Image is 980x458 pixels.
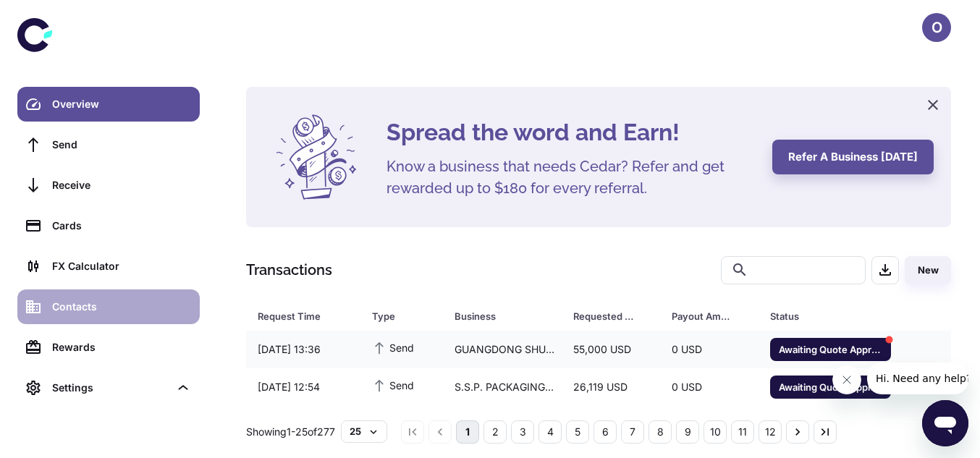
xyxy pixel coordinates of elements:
button: Go to page 10 [704,420,727,444]
div: Cards [52,218,191,234]
div: S.S.P. PACKAGING INDUSTRIES PVT. LTD [443,373,561,401]
button: Go to page 3 [511,420,534,444]
button: Go to next page [786,420,809,444]
div: Settings [17,370,200,405]
div: Status [770,306,872,326]
button: 25 [341,420,387,442]
div: 0 USD [660,373,759,401]
span: Request Time [258,306,355,326]
a: Cards [17,208,200,243]
iframe: Button to launch messaging window [922,400,968,446]
span: Awaiting Quote Approval [770,379,891,394]
span: Send [372,339,414,355]
div: Settings [52,380,169,396]
button: page 1 [456,420,479,444]
h5: Know a business that needs Cedar? Refer and get rewarded up to $180 for every referral. [386,156,748,199]
span: Awaiting Quote Approval [770,342,891,356]
button: Go to page 11 [731,420,754,444]
div: 26,119 USD [562,373,660,401]
div: Contacts [52,299,191,315]
a: Contacts [17,289,200,324]
nav: pagination navigation [399,420,839,444]
h1: Transactions [246,259,332,281]
span: Status [770,306,891,326]
span: Requested Amount [573,306,654,326]
button: Go to page 7 [621,420,644,444]
button: Go to page 2 [483,420,507,444]
div: GUANGDONG SHUNDE NEW SENSE HYGIENE PRODUCTS CO., LTD [443,336,561,363]
span: Type [372,306,437,326]
a: Send [17,127,200,162]
a: Rewards [17,330,200,365]
iframe: Close message [832,365,861,394]
div: Overview [52,96,191,112]
button: Go to page 12 [759,420,782,444]
div: Rewards [52,339,191,355]
button: Go to page 4 [538,420,562,444]
button: Go to last page [814,420,837,444]
button: Go to page 6 [594,420,617,444]
h4: Spread the word and Earn! [386,115,755,150]
button: New [905,256,951,284]
span: Hi. Need any help? [9,10,104,22]
div: Send [52,137,191,153]
a: Overview [17,87,200,122]
button: Go to page 5 [566,420,589,444]
div: Payout Amount [672,306,734,326]
span: Payout Amount [672,306,753,326]
div: Request Time [258,306,336,326]
p: Showing 1-25 of 277 [246,424,335,440]
div: FX Calculator [52,258,191,274]
button: Go to page 8 [649,420,672,444]
button: O [922,13,951,42]
div: Requested Amount [573,306,635,326]
div: [DATE] 12:54 [246,373,360,401]
a: Receive [17,168,200,203]
div: [DATE] 13:36 [246,336,360,363]
div: Type [372,306,418,326]
iframe: Message from company [867,362,968,394]
div: 55,000 USD [562,336,660,363]
div: Receive [52,177,191,193]
span: Send [372,377,414,393]
button: Go to page 9 [676,420,699,444]
button: Refer a business [DATE] [772,140,934,174]
div: 0 USD [660,336,759,363]
a: FX Calculator [17,249,200,284]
